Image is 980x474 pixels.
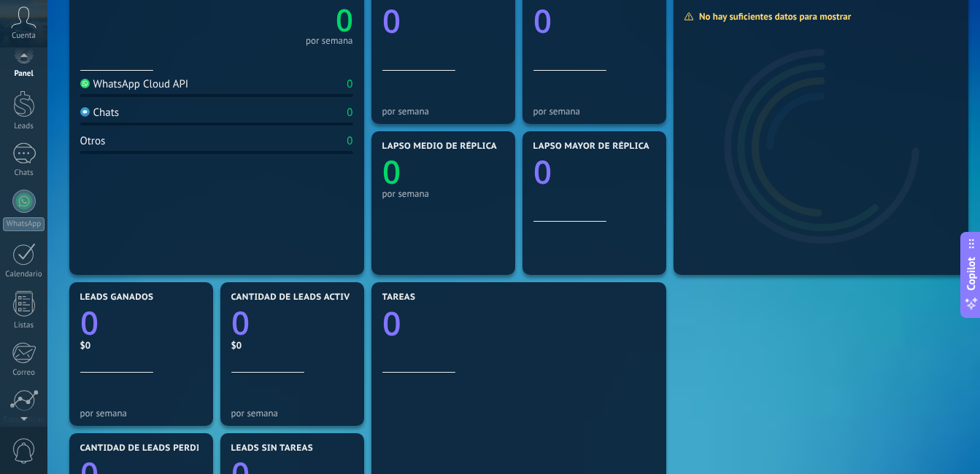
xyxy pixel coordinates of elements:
div: 0 [347,77,353,91]
div: Chats [3,168,45,178]
div: por semana [306,37,353,44]
div: por semana [382,106,504,117]
div: Correo [3,368,45,378]
span: Cantidad de leads perdidos [80,443,219,454]
div: por semana [80,408,202,419]
div: por semana [231,408,353,419]
img: WhatsApp Cloud API [80,79,90,88]
text: 0 [382,149,401,193]
a: 0 [231,300,353,344]
text: 0 [231,300,250,344]
span: Lapso mayor de réplica [533,141,649,152]
div: Panel [3,69,45,79]
a: 0 [80,300,202,344]
span: Copilot [964,257,979,291]
text: 0 [80,300,99,344]
div: WhatsApp Cloud API [80,77,189,91]
div: Leads [3,122,45,131]
div: por semana [533,106,655,117]
img: Chats [80,107,90,117]
div: por semana [382,188,504,199]
span: Cuenta [12,31,36,41]
div: $0 [80,339,202,351]
div: Chats [80,106,120,120]
span: Tareas [382,292,416,303]
div: Otros [80,134,106,148]
span: Leads sin tareas [231,443,313,454]
div: Calendario [3,270,45,279]
div: No hay suficientes datos para mostrar [684,10,861,23]
a: 0 [382,301,655,346]
text: 0 [382,301,401,346]
div: WhatsApp [3,217,45,231]
span: Lapso medio de réplica [382,141,498,152]
div: $0 [231,339,353,351]
text: 0 [533,149,552,193]
div: 0 [347,134,353,148]
div: 0 [347,106,353,120]
div: Listas [3,321,45,330]
span: Cantidad de leads activos [231,292,362,303]
span: Leads ganados [80,292,154,303]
